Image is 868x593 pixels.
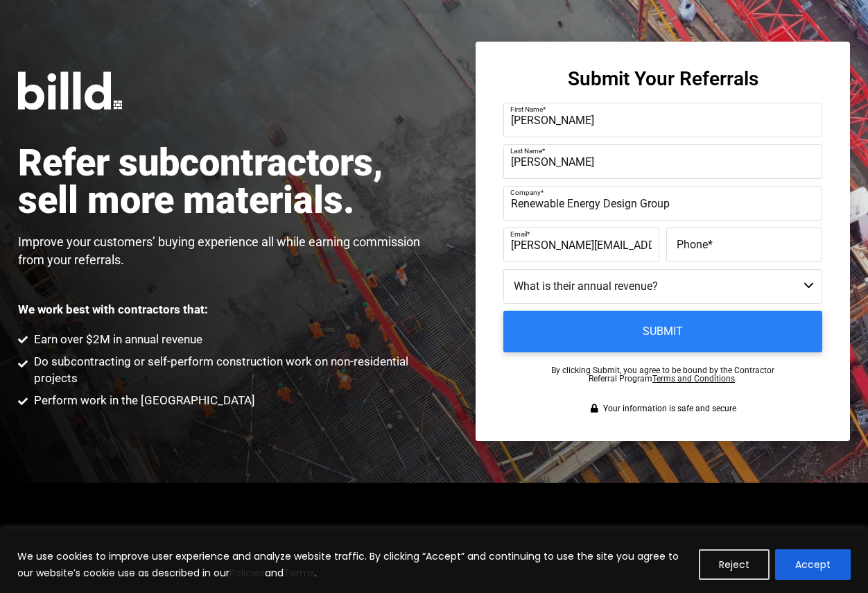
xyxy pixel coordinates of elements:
h3: Submit Your Referrals [568,69,758,89]
a: Policies [229,566,265,580]
span: Perform work in the [GEOGRAPHIC_DATA] [31,393,255,409]
span: Your information is safe and secure [600,404,736,413]
p: We use cookies to improve user experience and analyze website traffic. By clicking “Accept” and c... [17,548,688,581]
span: Phone [677,238,708,251]
p: We work best with contractors that: [18,304,208,316]
input: Submit [503,311,822,352]
p: By clicking Submit, you agree to be bound by the Contractor Referral Program . [551,366,774,383]
span: First Name [510,105,543,113]
a: Terms [284,566,315,580]
span: Email [510,230,527,238]
span: Earn over $2M in annual revenue [31,332,202,348]
h1: Refer subcontractors, sell more materials. [18,144,434,219]
span: Last Name [510,147,542,155]
p: Improve your customers’ buying experience all while earning commission from your referrals. [18,233,434,269]
button: Reject [699,549,770,580]
button: Accept [775,549,851,580]
span: Do subcontracting or self-perform construction work on non-residential projects [31,354,435,387]
span: Company [510,189,541,196]
a: Terms and Conditions [652,374,735,384]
